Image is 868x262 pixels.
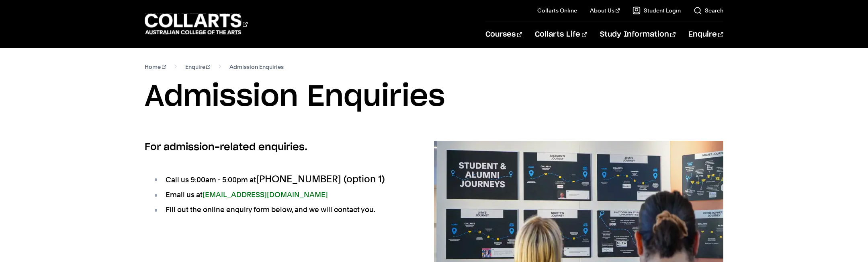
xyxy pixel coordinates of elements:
li: Email us at [153,189,408,200]
a: Courses [485,21,522,48]
a: [EMAIL_ADDRESS][DOMAIN_NAME] [203,190,328,199]
li: Call us 9:00am - 5:00pm at [153,173,408,186]
a: Home [145,61,166,72]
span: Admission Enquiries [229,61,284,72]
h1: Admission Enquiries [145,79,723,115]
a: Enquire [688,21,723,48]
a: Collarts Life [535,21,587,48]
a: Enquire [185,61,211,72]
a: Collarts Online [537,6,577,14]
span: [PHONE_NUMBER] (option 1) [256,173,385,185]
a: About Us [590,6,620,14]
div: Go to homepage [145,12,248,35]
a: Student Login [633,6,681,14]
a: Search [694,6,723,14]
li: Fill out the online enquiry form below, and we will contact you. [153,204,408,215]
h2: For admission-related enquiries. [145,141,408,154]
a: Study Information [600,21,676,48]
